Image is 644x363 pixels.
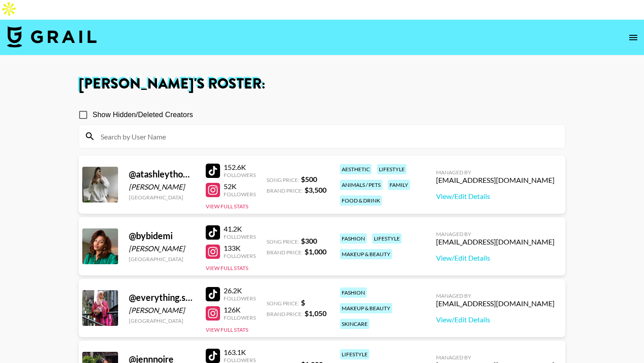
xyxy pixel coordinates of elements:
[436,192,555,201] a: View/Edit Details
[129,292,195,303] div: @ everything.sumii
[267,238,299,245] span: Song Price:
[340,249,392,259] div: makeup & beauty
[340,180,382,190] div: animals / pets
[305,186,326,194] strong: $ 3,500
[436,169,555,176] div: Managed By
[301,236,317,245] strong: $ 300
[267,300,299,307] span: Song Price:
[224,305,256,314] div: 126K
[7,26,97,47] img: Grail Talent
[340,287,367,298] div: fashion
[224,286,256,295] div: 26.2K
[377,164,407,174] div: lifestyle
[436,292,555,299] div: Managed By
[93,110,193,120] span: Show Hidden/Deleted Creators
[95,129,559,144] input: Search by User Name
[224,295,256,302] div: Followers
[224,172,256,178] div: Followers
[267,311,303,317] span: Brand Price:
[301,298,305,307] strong: $
[224,224,256,233] div: 41.2K
[436,231,555,237] div: Managed By
[305,309,326,317] strong: $ 1,050
[224,182,256,191] div: 52K
[129,306,195,315] div: [PERSON_NAME]
[206,326,248,333] button: View Full Stats
[340,349,369,359] div: lifestyle
[267,177,299,183] span: Song Price:
[436,354,555,361] div: Managed By
[267,249,303,256] span: Brand Price:
[624,29,642,46] button: open drawer
[436,237,555,246] div: [EMAIL_ADDRESS][DOMAIN_NAME]
[224,253,256,259] div: Followers
[79,77,565,91] h1: [PERSON_NAME] 's Roster:
[129,244,195,253] div: [PERSON_NAME]
[340,195,382,206] div: food & drink
[388,180,410,190] div: family
[224,191,256,198] div: Followers
[129,256,195,262] div: [GEOGRAPHIC_DATA]
[129,169,195,180] div: @ atashleythomas
[129,182,195,191] div: [PERSON_NAME]
[372,233,402,244] div: lifestyle
[224,348,256,357] div: 163.1K
[206,265,248,271] button: View Full Stats
[206,203,248,210] button: View Full Stats
[436,299,555,308] div: [EMAIL_ADDRESS][DOMAIN_NAME]
[305,247,326,256] strong: $ 1,000
[436,176,555,185] div: [EMAIL_ADDRESS][DOMAIN_NAME]
[129,194,195,201] div: [GEOGRAPHIC_DATA]
[340,164,372,174] div: aesthetic
[436,315,555,324] a: View/Edit Details
[340,233,367,244] div: fashion
[224,314,256,321] div: Followers
[340,319,369,329] div: skincare
[301,175,317,183] strong: $ 500
[267,187,303,194] span: Brand Price:
[129,230,195,241] div: @ bybidemi
[224,244,256,253] div: 133K
[340,303,392,313] div: makeup & beauty
[224,163,256,172] div: 152.6K
[436,253,555,262] a: View/Edit Details
[224,233,256,240] div: Followers
[129,317,195,324] div: [GEOGRAPHIC_DATA]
